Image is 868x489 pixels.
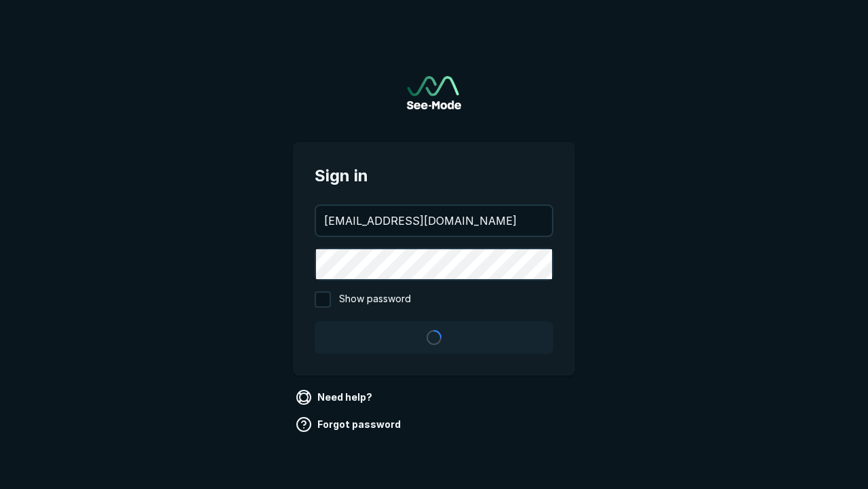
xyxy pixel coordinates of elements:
img: See-Mode Logo [407,76,461,109]
input: your@email.com [316,206,552,236]
a: Go to sign in [407,76,461,109]
a: Need help? [293,386,378,408]
a: Forgot password [293,414,406,435]
span: Sign in [315,164,553,188]
span: Show password [339,291,411,308]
